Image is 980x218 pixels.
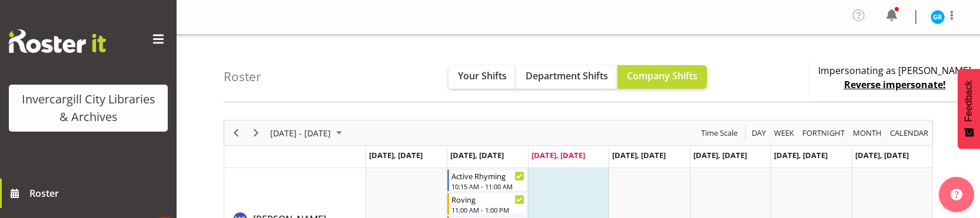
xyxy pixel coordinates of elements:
div: Previous [226,120,246,145]
button: Previous [228,126,244,140]
span: [DATE], [DATE] [855,150,909,160]
span: [DATE], [DATE] [450,150,504,160]
button: Timeline Month [851,126,884,140]
div: 10:15 AM - 11:00 AM [451,182,524,191]
span: Month [852,126,883,140]
p: Impersonating as [PERSON_NAME] [818,63,971,78]
div: Aurora Catu"s event - Active Rhyming Begin From Tuesday, August 26, 2025 at 10:15:00 AM GMT+12:00... [447,169,527,192]
span: Feedback [964,81,974,122]
div: Active Rhyming [451,170,524,182]
span: [DATE], [DATE] [612,150,666,160]
span: Department Shifts [526,69,608,82]
button: Fortnight [800,126,847,140]
button: Your Shifts [449,65,516,89]
a: Reverse impersonate! [844,78,946,91]
span: [DATE], [DATE] [531,150,585,160]
button: Next [248,126,264,140]
span: [DATE] - [DATE] [269,126,332,140]
span: Fortnight [801,126,846,140]
span: Roster [29,185,171,202]
img: Rosterit website logo [9,29,106,53]
div: Invercargill City Libraries & Archives [21,90,156,126]
div: Next [246,120,266,145]
button: Department Shifts [516,65,617,89]
button: Month [888,126,931,140]
button: Feedback - Show survey [958,69,980,149]
img: grace-roscoe-squires11664.jpg [931,10,945,24]
button: Company Shifts [617,65,707,89]
span: [DATE], [DATE] [693,150,747,160]
button: Time Scale [699,126,740,140]
img: help-xxl-2.png [951,189,962,200]
span: Company Shifts [627,69,697,82]
button: August 25 - 31, 2025 [268,126,347,140]
div: 11:00 AM - 1:00 PM [451,205,524,214]
h4: Roster [224,70,261,83]
button: Timeline Day [750,126,768,140]
span: calendar [889,126,929,140]
span: [DATE], [DATE] [774,150,828,160]
div: Roving [451,193,524,205]
span: Week [773,126,795,140]
span: [DATE], [DATE] [369,150,423,160]
span: Day [750,126,767,140]
div: Aurora Catu"s event - Roving Begin From Tuesday, August 26, 2025 at 11:00:00 AM GMT+12:00 Ends At... [447,193,527,215]
span: Time Scale [700,126,739,140]
button: Timeline Week [772,126,796,140]
span: Your Shifts [458,69,507,82]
